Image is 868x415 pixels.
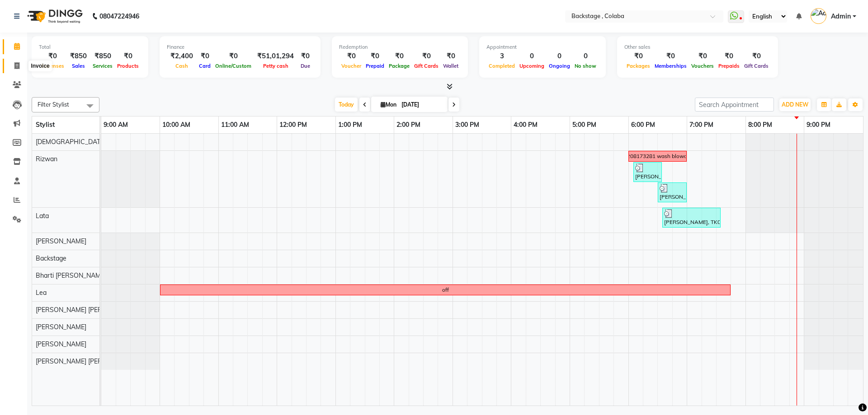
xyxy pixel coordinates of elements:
a: 1:00 PM [336,118,364,131]
a: 8:00 PM [746,118,774,131]
span: Bharti [PERSON_NAME] [36,271,106,280]
div: [PERSON_NAME], TK01, 06:35 PM-07:35 PM, Nail Essential - Change Of Polish [663,209,720,226]
span: [PERSON_NAME] [PERSON_NAME] [36,306,139,314]
span: Gift Cards [412,63,441,69]
span: [PERSON_NAME] [36,237,86,245]
div: ₹0 [297,51,313,61]
span: Backstage [36,254,66,262]
input: 2025-09-01 [399,98,444,112]
span: [PERSON_NAME] [36,340,86,348]
span: Filter Stylist [38,101,69,108]
div: [PERSON_NAME], TK01, 06:05 PM-06:35 PM, Blast Dry [634,163,661,181]
div: ₹0 [716,51,742,61]
div: ₹850 [66,51,90,61]
div: ₹0 [115,51,141,61]
div: 3 [486,51,517,61]
div: ₹51,01,294 [254,51,297,61]
button: ADD NEW [779,98,811,111]
div: 0 [517,51,547,61]
span: Stylist [36,121,55,129]
div: ₹0 [387,51,412,61]
img: Admin [811,8,826,24]
span: Services [90,63,115,69]
a: 3:00 PM [453,118,481,131]
span: Memberships [652,63,689,69]
div: Appointment [486,43,599,51]
a: 12:00 PM [277,118,309,131]
div: ₹0 [39,51,66,61]
span: Sales [70,63,87,69]
span: No show [572,63,599,69]
span: [DEMOGRAPHIC_DATA] [36,138,106,146]
span: Petty cash [261,63,291,69]
span: Completed [486,63,517,69]
div: ₹0 [339,51,363,61]
span: Gift Cards [742,63,771,69]
span: Voucher [339,63,363,69]
div: ₹0 [652,51,689,61]
span: [PERSON_NAME] [PERSON_NAME] [36,357,139,365]
div: ₹0 [197,51,213,61]
span: Package [387,63,412,69]
span: Lea [36,289,47,297]
div: [PERSON_NAME], TK02, 06:30 PM-07:00 PM, [PERSON_NAME] Trim [659,184,686,201]
span: Cash [173,63,190,69]
img: logo [23,4,85,29]
div: ₹2,400 [167,51,197,61]
div: ₹0 [742,51,771,61]
span: Rizwan [36,155,57,163]
div: ₹0 [624,51,652,61]
div: Redemption [339,43,461,51]
span: Ongoing [547,63,572,69]
div: ₹0 [363,51,387,61]
div: Other sales [624,43,771,51]
span: Online/Custom [213,63,254,69]
div: ₹0 [689,51,716,61]
span: Prepaid [363,63,387,69]
b: 08047224946 [99,4,139,29]
a: 4:00 PM [511,118,540,131]
a: 2:00 PM [394,118,423,131]
span: Products [115,63,141,69]
span: ADD NEW [782,101,808,108]
a: 7:00 PM [687,118,716,131]
a: 10:00 AM [160,118,193,131]
a: 11:00 AM [219,118,251,131]
span: Lata [36,212,49,220]
span: Due [298,63,312,69]
div: off [442,286,449,294]
div: Total [39,43,141,51]
div: 0 [547,51,572,61]
span: [PERSON_NAME] [36,323,86,331]
a: 6:00 PM [629,118,657,131]
div: ₹0 [441,51,461,61]
span: Vouchers [689,63,716,69]
div: ₹0 [412,51,441,61]
span: Prepaids [716,63,742,69]
span: Card [197,63,213,69]
span: Today [335,98,358,112]
div: 0 [572,51,599,61]
input: Search Appointment [695,98,774,112]
span: Admin [831,12,851,21]
div: 7208173281 wash blowdry [624,152,692,160]
a: 9:00 PM [804,118,833,131]
a: 9:00 AM [101,118,130,131]
span: Mon [378,101,399,108]
div: Invoice [28,61,52,71]
span: Wallet [441,63,461,69]
span: Upcoming [517,63,547,69]
div: ₹850 [90,51,115,61]
div: Finance [167,43,313,51]
a: 5:00 PM [570,118,599,131]
span: Packages [624,63,652,69]
div: ₹0 [213,51,254,61]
